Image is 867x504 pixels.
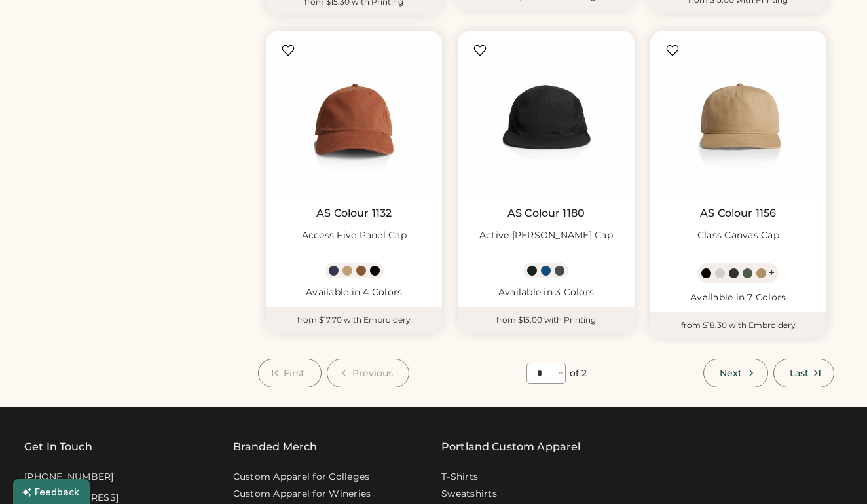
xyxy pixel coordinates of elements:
div: from $15.00 with Printing [458,307,634,333]
div: Get In Touch [24,439,92,455]
img: AS Colour 1132 Access Five Panel Cap [274,39,434,199]
button: Previous [327,359,410,387]
div: + [769,266,775,280]
a: Portland Custom Apparel [441,439,580,455]
div: from $18.30 with Embroidery [650,312,826,338]
button: First [258,359,322,387]
button: Last [773,359,834,387]
div: Available in 7 Colors [658,291,819,304]
div: Access Five Panel Cap [302,229,407,242]
div: of 2 [570,367,587,380]
div: Branded Merch [233,439,318,455]
a: AS Colour 1132 [316,207,392,220]
a: T-Shirts [441,471,478,484]
div: Class Canvas Cap [697,229,779,242]
div: Available in 4 Colors [274,286,434,299]
div: Available in 3 Colors [466,286,626,299]
img: AS Colour 1180 Active Finn Cap [466,39,626,199]
a: Custom Apparel for Wineries [233,488,371,501]
span: Last [790,369,809,378]
img: AS Colour 1156 Class Canvas Cap [658,39,819,199]
span: Next [720,369,742,378]
div: from $17.70 with Embroidery [266,307,442,333]
button: Next [703,359,767,387]
a: AS Colour 1156 [700,207,776,220]
span: Previous [352,369,394,378]
div: Active [PERSON_NAME] Cap [479,229,613,242]
div: [PHONE_NUMBER] [24,471,114,484]
a: Sweatshirts [441,488,497,501]
a: Custom Apparel for Colleges [233,471,370,484]
span: First [284,369,305,378]
a: AS Colour 1180 [507,207,585,220]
